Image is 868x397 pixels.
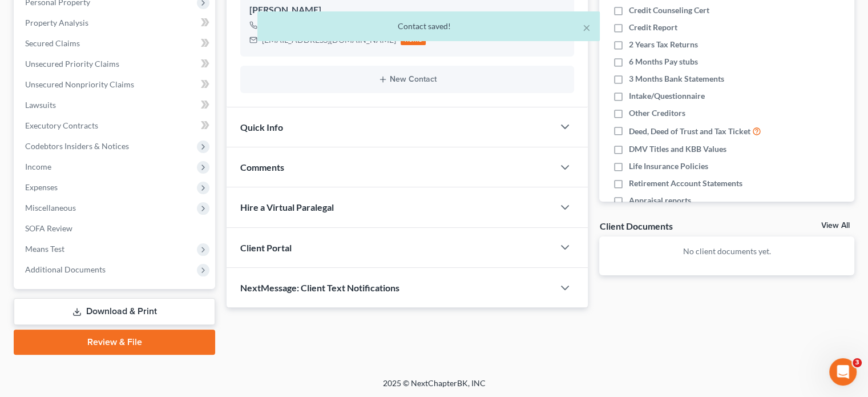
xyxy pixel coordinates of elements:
span: Executory Contracts [25,121,98,130]
div: Client Documents [599,220,672,232]
span: Unsecured Nonpriority Claims [25,79,134,89]
span: SOFA Review [25,223,72,233]
div: [PERSON_NAME] [249,3,565,17]
a: Download & Print [14,298,215,325]
button: × [583,21,591,34]
span: Retirement Account Statements [629,178,742,189]
span: Credit Counseling Cert [629,5,709,16]
a: Lawsuits [16,95,215,115]
span: Secured Claims [25,38,80,48]
a: View All [821,222,850,230]
iframe: Intercom live chat [829,358,857,386]
span: Other Creditors [629,107,685,119]
span: Hire a Virtual Paralegal [240,202,334,212]
span: Life Insurance Policies [629,161,708,172]
span: Income [25,162,51,171]
a: Executory Contracts [16,115,215,136]
span: Deed, Deed of Trust and Tax Ticket [629,126,750,137]
span: Means Test [25,244,64,254]
span: Quick Info [240,122,283,133]
div: Contact saved! [267,21,591,32]
span: Intake/Questionnaire [629,90,705,102]
a: Review & File [14,330,215,355]
a: Unsecured Nonpriority Claims [16,74,215,95]
span: NextMessage: Client Text Notifications [240,282,399,293]
span: Appraisal reports [629,195,691,206]
span: Unsecured Priority Claims [25,59,119,69]
span: Comments [240,162,284,173]
span: Expenses [25,182,58,192]
button: New Contact [249,75,565,84]
a: Unsecured Priority Claims [16,54,215,74]
span: 6 Months Pay stubs [629,56,698,67]
span: Additional Documents [25,264,106,274]
p: No client documents yet. [608,246,845,257]
a: SOFA Review [16,218,215,239]
span: Miscellaneous [25,203,76,212]
span: DMV Titles and KBB Values [629,143,726,155]
span: Client Portal [240,242,292,253]
span: Lawsuits [25,100,56,110]
span: Codebtors Insiders & Notices [25,141,129,151]
span: 3 Months Bank Statements [629,73,724,85]
span: 3 [853,358,862,367]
